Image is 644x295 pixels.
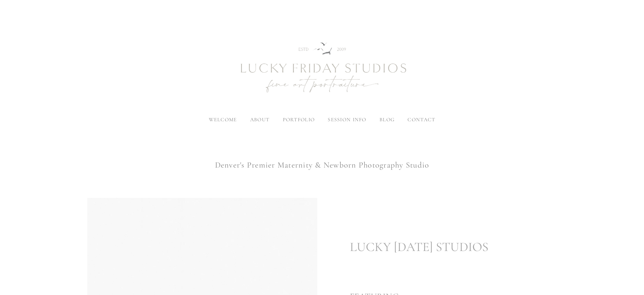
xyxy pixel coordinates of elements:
a: blog [379,116,394,123]
a: contact [408,116,435,123]
label: about [250,116,269,123]
a: welcome [209,116,237,123]
img: Newborn Photography Denver | Lucky Friday Studios [205,19,439,117]
label: portfolio [283,116,315,123]
label: session info [328,116,366,123]
h1: Denver's Premier Maternity & Newborn Photography Studio [87,161,557,169]
p: LUCKY [DATE] STUDIOS [350,239,488,255]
